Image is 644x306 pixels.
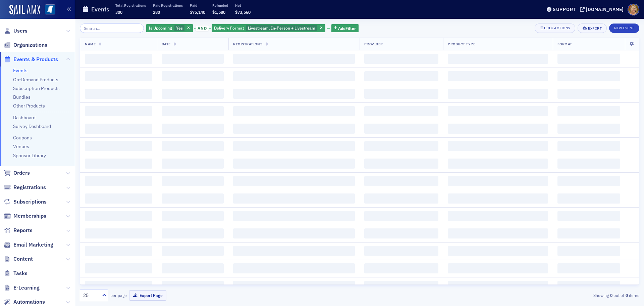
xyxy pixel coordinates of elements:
[557,106,620,116] span: ‌
[233,124,355,134] span: ‌
[13,77,58,83] a: On-Demand Products
[233,89,355,99] span: ‌
[162,124,224,134] span: ‌
[13,152,46,159] a: Sponsor Library
[13,227,33,234] span: Reports
[458,292,639,298] div: Showing out of items
[13,270,28,277] span: Tasks
[557,246,620,256] span: ‌
[9,5,40,15] img: SailAMX
[448,228,548,238] span: ‌
[91,5,109,13] h1: Events
[13,241,53,249] span: Email Marketing
[85,193,152,204] span: ‌
[364,193,438,204] span: ‌
[162,176,224,186] span: ‌
[190,3,205,8] p: Paid
[162,106,224,116] span: ‌
[13,198,47,206] span: Subscriptions
[448,193,548,204] span: ‌
[448,106,548,116] span: ‌
[85,246,152,256] span: ‌
[176,25,183,31] span: Yes
[233,228,355,238] span: ‌
[578,24,607,33] button: Export
[162,228,224,238] span: ‌
[448,89,548,99] span: ‌
[624,292,629,298] strong: 0
[448,42,475,46] span: Product Type
[13,169,30,177] span: Orders
[4,298,45,306] a: Automations
[233,106,355,116] span: ‌
[544,26,570,30] div: Bulk Actions
[85,176,152,186] span: ‌
[364,42,383,46] span: Provider
[557,54,620,64] span: ‌
[110,292,127,298] label: per page
[628,4,639,15] span: Profile
[4,27,28,35] a: Users
[233,281,355,291] span: ‌
[448,124,548,134] span: ‌
[609,292,613,298] strong: 0
[85,211,152,221] span: ‌
[448,71,548,81] span: ‌
[233,54,355,64] span: ‌
[364,246,438,256] span: ‌
[535,24,575,33] button: Bulk Actions
[13,56,58,63] span: Events & Products
[162,281,224,291] span: ‌
[235,9,251,15] span: $73,560
[448,54,548,64] span: ‌
[4,169,30,177] a: Orders
[13,284,40,292] span: E-Learning
[85,106,152,116] span: ‌
[129,290,166,301] button: Export Page
[85,54,152,64] span: ‌
[364,263,438,273] span: ‌
[4,41,47,49] a: Organizations
[553,6,576,12] div: Support
[146,24,193,33] div: Yes
[13,27,28,35] span: Users
[557,281,620,291] span: ‌
[190,9,205,15] span: $75,140
[162,246,224,256] span: ‌
[364,54,438,64] span: ‌
[13,103,45,109] a: Other Products
[557,89,620,99] span: ‌
[214,25,244,31] span: Delivery Format
[4,270,28,277] a: Tasks
[233,246,355,256] span: ‌
[338,25,356,31] span: Add Filter
[557,263,620,273] span: ‌
[4,184,46,191] a: Registrations
[233,193,355,204] span: ‌
[153,3,183,8] p: Paid Registrations
[85,141,152,151] span: ‌
[233,263,355,273] span: ‌
[149,25,172,31] span: Is Upcoming
[448,281,548,291] span: ‌
[235,3,251,8] p: Net
[13,41,47,49] span: Organizations
[609,25,639,31] a: New Event
[364,141,438,151] span: ‌
[448,141,548,151] span: ‌
[364,89,438,99] span: ‌
[162,42,171,46] span: Date
[162,89,224,99] span: ‌
[364,176,438,186] span: ‌
[162,71,224,81] span: ‌
[448,246,548,256] span: ‌
[13,184,46,191] span: Registrations
[85,159,152,169] span: ‌
[115,9,122,15] span: 300
[13,115,36,121] a: Dashboard
[233,42,262,46] span: Registrations
[557,159,620,169] span: ‌
[609,24,639,33] button: New Event
[13,298,45,306] span: Automations
[557,42,572,46] span: Format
